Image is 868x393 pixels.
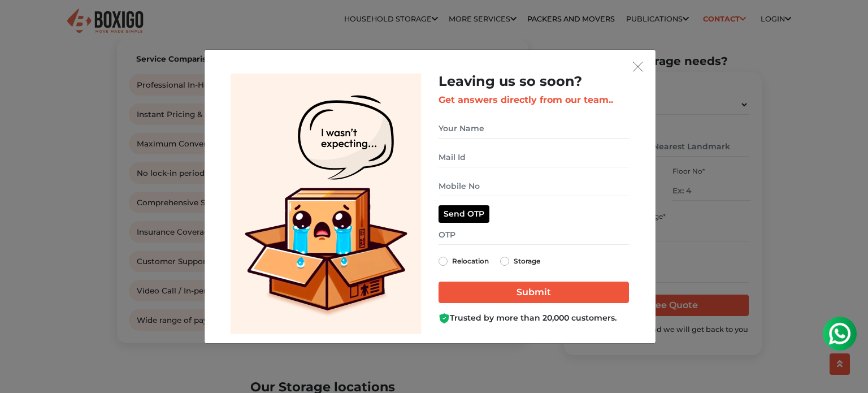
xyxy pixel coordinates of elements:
[439,119,629,139] input: Your Name
[439,225,629,245] input: OTP
[439,94,629,105] h3: Get answers directly from our team..
[11,11,34,34] img: whatsapp-icon.svg
[439,282,629,303] input: Submit
[514,254,540,268] label: Storage
[439,176,629,196] input: Mobile No
[439,313,450,324] img: Boxigo Customer Shield
[231,74,422,334] img: Lead Welcome Image
[439,148,629,167] input: Mail Id
[452,254,489,268] label: Relocation
[439,205,489,223] button: Send OTP
[439,312,629,324] div: Trusted by more than 20,000 customers.
[439,74,629,90] h2: Leaving us so soon?
[633,62,643,72] img: exit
